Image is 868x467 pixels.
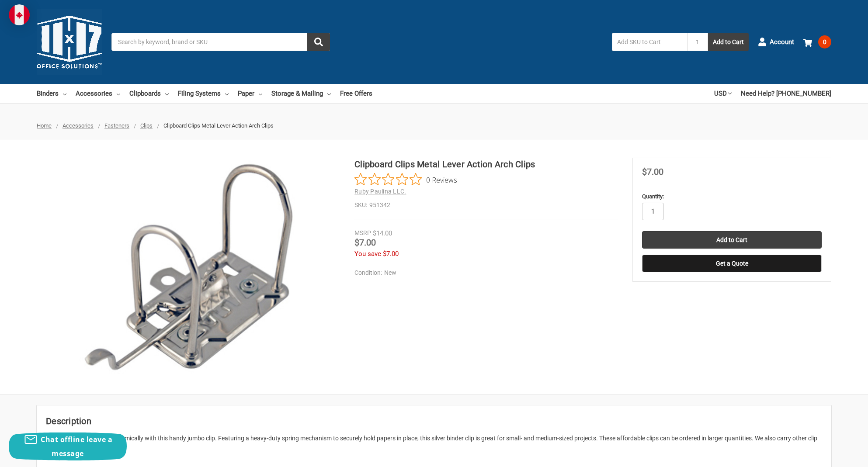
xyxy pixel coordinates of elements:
a: Clips [140,122,153,129]
h2: Description [46,415,822,428]
h1: Clipboard Clips Metal Lever Action Arch Clips [354,158,618,171]
dd: New [354,268,614,277]
img: Clipboard Clips Metal Lever Action Arch Clips [79,159,298,376]
input: Add to Cart [642,231,822,249]
span: Chat offline leave a message [41,435,112,458]
span: You save [354,250,381,258]
span: $7.00 [354,237,376,248]
span: 0 Reviews [426,173,457,186]
a: Storage & Mailing [271,84,331,103]
button: Rated 0 out of 5 stars from 0 reviews. Jump to reviews. [354,173,457,186]
a: Binders [37,84,66,103]
dt: Condition: [354,268,382,277]
a: Free Offers [340,84,372,103]
img: duty and tax information for Canada [9,4,30,25]
span: Clipboard Clips Metal Lever Action Arch Clips [163,122,274,129]
a: Need Help? [PHONE_NUMBER] [741,84,831,103]
a: Clipboards [129,84,169,103]
dd: 951342 [354,201,618,210]
a: USD [714,84,732,103]
a: 0 [803,31,831,53]
a: Fasteners [104,122,129,129]
button: Add to Cart [708,33,749,51]
div: MSRP [354,228,371,238]
span: $7.00 [642,166,663,177]
img: 11x17.com [37,9,102,75]
a: Accessories [76,84,120,103]
span: $14.00 [373,229,392,237]
a: Accessories [62,122,94,129]
button: Chat offline leave a message [9,432,127,460]
span: $7.00 [383,250,399,258]
span: Account [770,37,794,47]
button: Get a Quote [642,255,822,272]
input: Search by keyword, brand or SKU [111,33,330,51]
a: Account [758,31,794,53]
a: Filing Systems [178,84,229,103]
dt: SKU: [354,201,367,210]
a: Home [37,122,52,129]
a: Ruby Paulina LLC. [354,188,406,195]
label: Quantity: [642,192,822,201]
input: Add SKU to Cart [612,33,687,51]
a: Paper [238,84,262,103]
span: 0 [818,35,831,48]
